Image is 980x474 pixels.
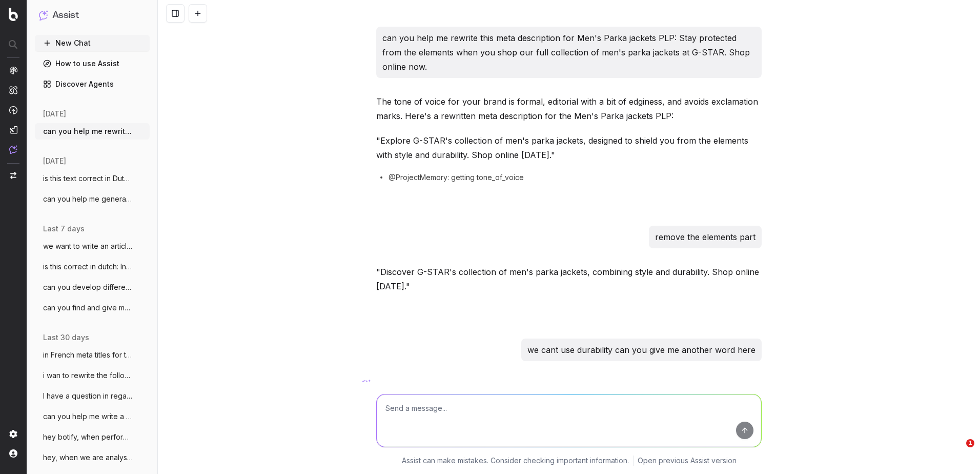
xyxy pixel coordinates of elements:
[43,156,66,166] span: [DATE]
[9,86,17,94] img: Intelligence
[638,456,737,466] a: Open previous Assist version
[43,262,133,272] span: is this correct in dutch: In de damesjas
[43,224,85,234] span: last 7 days
[9,126,17,134] img: Studio
[43,411,133,422] span: can you help me write a story related to
[35,347,150,363] button: in French meta titles for the G-STAR pag
[35,76,150,92] a: Discover Agents
[402,456,629,466] p: Assist can make mistakes. Consider checking important information.
[35,388,150,404] button: I have a question in regards to the SEO
[43,126,133,136] span: can you help me rewrite this meta descri
[43,432,133,442] span: hey botify, when performing a keyword an
[9,66,17,74] img: Analytics
[376,94,762,123] p: The tone of voice for your brand is formal, editorial with a bit of edginess, and avoids exclamat...
[361,380,371,390] img: Botify assist logo
[9,449,17,458] img: My account
[52,8,79,23] h1: Assist
[43,452,133,463] span: hey, when we are analysing meta titles,
[9,145,17,154] img: Assist
[35,408,150,425] button: can you help me write a story related to
[945,439,970,464] iframe: Intercom live chat
[43,370,133,381] span: i wan to rewrite the following meta desc
[35,238,150,254] button: we want to write an article as an introd
[10,172,16,179] img: Switch project
[376,265,762,293] p: "Discover G-STAR's collection of men's parka jackets, combining style and durability. Shop online...
[35,55,150,72] a: How to use Assist
[9,8,18,21] img: Botify logo
[389,172,524,183] span: @ProjectMemory: getting tone_of_voice
[43,173,133,184] span: is this text correct in Dutch: In de her
[382,31,756,74] p: can you help me rewrite this meta description for Men's Parka jackets PLP: Stay protected from th...
[43,282,133,292] span: can you develop different suggestions fo
[43,332,89,343] span: last 30 days
[35,170,150,187] button: is this text correct in Dutch: In de her
[43,350,133,360] span: in French meta titles for the G-STAR pag
[35,449,150,466] button: hey, when we are analysing meta titles,
[655,230,756,244] p: remove the elements part
[39,8,146,23] button: Assist
[9,430,17,438] img: Setting
[35,123,150,140] button: can you help me rewrite this meta descri
[43,241,133,251] span: we want to write an article as an introd
[43,303,133,313] span: can you find and give me articles from d
[9,106,17,114] img: Activation
[966,439,974,447] span: 1
[43,194,133,204] span: can you help me generate metadata for th
[43,391,133,401] span: I have a question in regards to the SEO
[39,10,48,20] img: Assist
[35,367,150,384] button: i wan to rewrite the following meta desc
[35,429,150,445] button: hey botify, when performing a keyword an
[376,378,762,406] p: "Discover G-STAR's collection of men's parka jackets, combining style and quality. Shop online [D...
[35,259,150,275] button: is this correct in dutch: In de damesjas
[43,109,66,119] span: [DATE]
[35,279,150,295] button: can you develop different suggestions fo
[35,35,150,51] button: New Chat
[376,133,762,162] p: "Explore G-STAR's collection of men's parka jackets, designed to shield you from the elements wit...
[35,191,150,207] button: can you help me generate metadata for th
[35,300,150,316] button: can you find and give me articles from d
[527,343,756,357] p: we cant use durability can you give me another word here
